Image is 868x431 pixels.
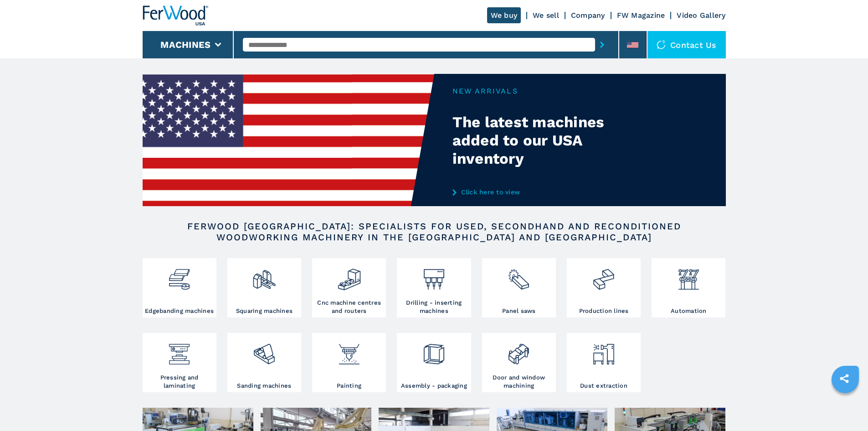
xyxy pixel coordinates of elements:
a: Video Gallery [677,11,725,20]
a: Cnc machine centres and routers [312,258,386,317]
img: Ferwood [143,5,208,26]
a: Drilling - inserting machines [397,258,471,317]
a: Company [571,11,605,20]
h3: Edgebanding machines [145,307,214,315]
img: bordatrici_1.png [167,260,191,291]
img: levigatrici_2.png [252,335,276,366]
iframe: Chat [829,390,861,424]
a: Door and window machining [482,333,556,392]
h3: Dust extraction [580,382,627,390]
div: Contact us [647,31,726,58]
a: Dust extraction [567,333,641,392]
img: The latest machines added to our USA inventory [143,74,434,206]
a: We sell [533,11,559,20]
a: Sanding machines [227,333,301,392]
img: sezionatrici_2.png [507,260,531,291]
img: aspirazione_1.png [591,335,616,366]
a: Assembly - packaging [397,333,471,392]
h2: FERWOOD [GEOGRAPHIC_DATA]: SPECIALISTS FOR USED, SECONDHAND AND RECONDITIONED WOODWORKING MACHINE... [172,221,697,243]
img: linee_di_produzione_2.png [591,260,616,291]
a: We buy [487,7,521,23]
a: Squaring machines [227,258,301,317]
h3: Cnc machine centres and routers [314,299,384,315]
h3: Door and window machining [484,374,554,390]
h3: Pressing and laminating [145,374,214,390]
h3: Painting [337,382,361,390]
h3: Automation [671,307,707,315]
img: montaggio_imballaggio_2.png [422,335,446,366]
a: Click here to view [452,188,631,196]
img: foratrici_inseritrici_2.png [422,260,446,291]
button: Machines [160,39,211,50]
a: Automation [652,258,725,317]
h3: Panel saws [502,307,536,315]
a: sharethis [833,367,856,390]
img: centro_di_lavoro_cnc_2.png [337,260,361,291]
a: Pressing and laminating [143,333,216,392]
img: Contact us [657,40,666,49]
button: submit-button [595,34,609,55]
img: automazione.png [677,260,701,291]
img: verniciatura_1.png [337,335,361,366]
a: Edgebanding machines [143,258,216,317]
h3: Drilling - inserting machines [399,299,468,315]
img: pressa-strettoia.png [167,335,191,366]
a: FW Magazine [617,11,665,20]
a: Panel saws [482,258,556,317]
h3: Sanding machines [237,382,291,390]
a: Painting [312,333,386,392]
img: squadratrici_2.png [252,260,276,291]
h3: Production lines [579,307,629,315]
a: Production lines [567,258,641,317]
h3: Assembly - packaging [401,382,467,390]
img: lavorazione_porte_finestre_2.png [507,335,531,366]
h3: Squaring machines [236,307,293,315]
